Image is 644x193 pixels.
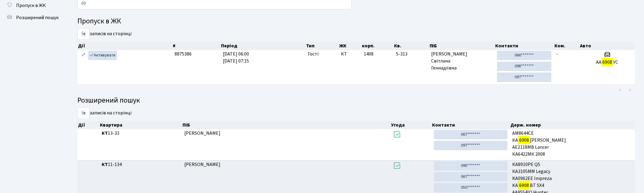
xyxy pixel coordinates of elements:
span: [DATE] 06:00 [DATE] 07:15 [223,51,249,64]
th: Ком. [554,42,579,50]
span: 11-134 [102,161,179,168]
th: ПІБ [429,42,495,50]
th: ЖК [339,42,361,50]
span: [PERSON_NAME] [184,161,220,168]
b: КТ [102,161,108,168]
th: # [172,42,220,50]
mark: 6908 [601,58,613,66]
h4: Пропуск в ЖК [77,17,635,26]
th: Період [220,42,305,50]
label: записів на сторінці [77,28,131,40]
b: КТ [102,130,108,137]
th: Дії [77,42,172,50]
h5: АА УС [582,59,632,65]
th: Контакти [431,121,510,129]
label: записів на сторінці [77,107,131,119]
a: Редагувати [80,51,87,60]
th: корп. [361,42,394,50]
th: Контакти [495,42,554,50]
span: [PERSON_NAME] Світлана Геннадіївна [431,51,492,72]
span: Пропуск в ЖК [16,2,46,9]
mark: 6908 [518,136,530,144]
select: записів на сторінці [77,107,90,119]
span: 13-33 [102,130,179,137]
span: 8875386 [175,51,192,57]
th: Квартира [99,121,182,129]
th: Угода [390,121,431,129]
th: Дії [77,121,99,129]
span: Гості [308,51,319,58]
th: Авто [580,42,635,50]
a: Розширений пошук [3,12,64,24]
h4: Розширений пошук [77,96,635,105]
span: 1408 [364,51,373,57]
span: КТ [341,51,359,58]
mark: 6908 [518,181,530,190]
th: Держ. номер [510,121,635,129]
a: Активувати [88,51,117,60]
span: Розширений пошук [16,14,59,21]
th: ПІБ [182,121,390,129]
th: Кв. [394,42,429,50]
span: 5-313 [396,51,427,58]
span: - [556,51,558,57]
span: [PERSON_NAME] [184,130,220,137]
span: АМ8644СЕ КА [PERSON_NAME] АЕ2118МВ Lancer КА6422МК 2008 [512,130,632,157]
select: записів на сторінці [77,28,90,40]
th: Тип [305,42,339,50]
